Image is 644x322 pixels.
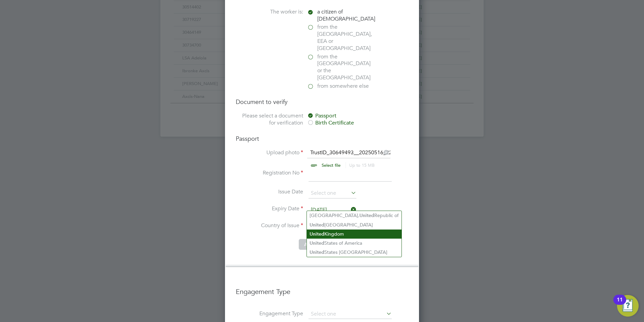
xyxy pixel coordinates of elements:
[310,222,324,228] b: United
[309,310,392,319] input: Select one
[310,249,324,255] b: United
[299,239,342,250] button: Add document
[307,248,401,257] li: States [GEOGRAPHIC_DATA]
[617,295,639,317] button: Open Resource Center, 11 new notifications
[617,300,623,308] div: 11
[307,119,408,127] div: Birth Certificate
[317,8,375,23] span: a citizen of [DEMOGRAPHIC_DATA]
[307,239,401,248] li: States of America
[236,98,408,106] h4: Document to verify
[307,112,408,119] div: Passport
[236,112,303,127] label: Please select a document for verification
[236,188,303,195] label: Issue Date
[236,310,303,317] label: Engagement Type
[309,205,356,215] input: Select one
[359,213,374,218] b: United
[236,8,303,16] label: The worker is:
[236,169,303,177] label: Registration No
[236,205,303,212] label: Expiry Date
[317,24,375,52] span: from the [GEOGRAPHIC_DATA], EEA or [GEOGRAPHIC_DATA]
[307,211,401,220] li: [GEOGRAPHIC_DATA], Republic of
[317,83,369,90] span: from somewhere else
[310,231,324,237] b: United
[310,240,324,246] b: United
[307,230,401,239] li: Kingdom
[317,53,375,81] span: from the [GEOGRAPHIC_DATA] or the [GEOGRAPHIC_DATA]
[236,280,408,296] h3: Engagement Type
[236,149,303,156] label: Upload photo
[307,220,401,230] li: [GEOGRAPHIC_DATA]
[236,222,303,229] label: Country of Issue
[236,135,408,142] h4: Passport
[309,188,356,198] input: Select one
